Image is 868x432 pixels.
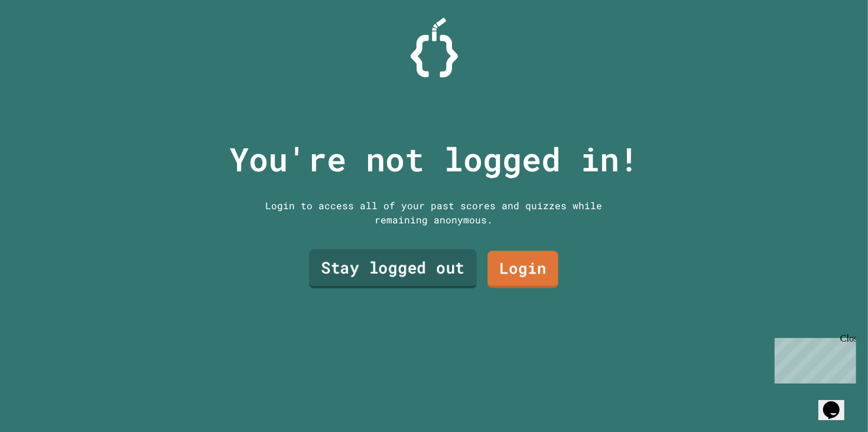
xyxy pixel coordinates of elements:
[770,333,856,384] iframe: chat widget
[487,251,558,288] a: Login
[411,18,458,77] img: Logo.svg
[309,249,477,288] a: Stay logged out
[257,199,612,227] div: Login to access all of your past scores and quizzes while remaining anonymous.
[229,135,639,184] p: You're not logged in!
[818,385,856,420] iframe: chat widget
[5,5,82,75] div: Chat with us now!Close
